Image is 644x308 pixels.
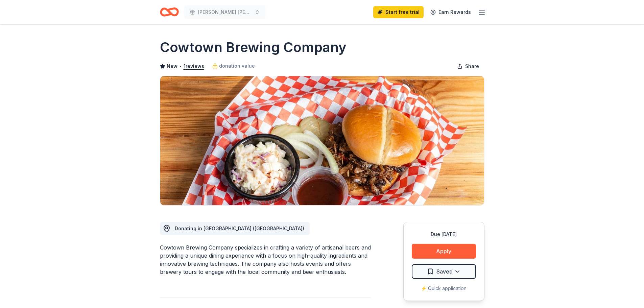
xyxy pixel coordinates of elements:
[167,62,177,70] span: New
[465,62,479,70] span: Share
[198,8,252,16] span: [PERSON_NAME] [PERSON_NAME]
[426,6,475,18] a: Earn Rewards
[219,62,255,70] span: donation value
[160,76,484,205] img: Image for Cowtown Brewing Company
[184,62,204,70] button: 1reviews
[179,64,182,69] span: •
[412,284,476,292] div: ⚡️ Quick application
[436,267,453,276] span: Saved
[373,6,424,18] a: Start free trial
[160,243,371,276] div: Cowtown Brewing Company specializes in crafting a variety of artisanal beers and providing a uniq...
[452,60,484,73] button: Share
[412,264,476,279] button: Saved
[184,5,265,19] button: [PERSON_NAME] [PERSON_NAME]
[212,62,255,70] a: donation value
[160,4,179,20] a: Home
[412,244,476,259] button: Apply
[175,226,304,231] span: Donating in [GEOGRAPHIC_DATA] ([GEOGRAPHIC_DATA])
[412,230,476,238] div: Due [DATE]
[160,38,347,57] h1: Cowtown Brewing Company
